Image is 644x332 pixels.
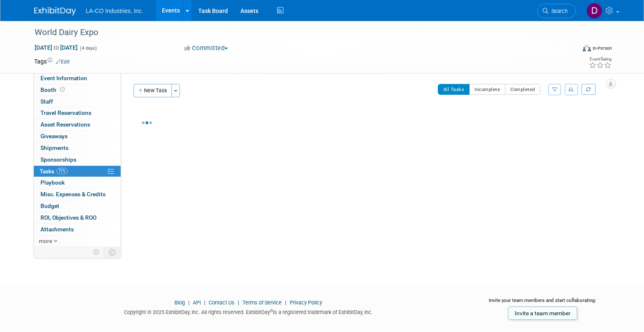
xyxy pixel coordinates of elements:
a: Travel Reservations [34,107,121,119]
img: Daniel Lucianek [586,3,602,19]
a: Asset Reservations [34,119,121,130]
span: Budget [40,203,59,209]
a: Booth [34,84,121,96]
span: Booth not reserved yet [58,86,66,93]
a: Search [537,4,576,18]
span: | [202,299,207,306]
a: more [34,236,121,247]
span: 71% [56,168,68,174]
span: Playbook [40,179,65,186]
span: Attachments [40,226,74,233]
img: Format-Inperson.png [583,45,591,51]
a: Invite a team member [508,307,577,320]
a: ROI, Objectives & ROO [34,212,121,223]
span: (4 days) [79,46,97,51]
span: LA-CO Industries, Inc. [86,8,144,14]
button: All Tasks [438,84,470,95]
span: Giveaways [40,133,68,139]
span: ROI, Objectives & ROO [40,214,96,221]
span: Booth [40,86,66,93]
button: Completed [505,84,540,95]
a: Terms of Service [242,299,282,306]
a: Budget [34,200,121,212]
span: Search [548,8,568,14]
span: Tasks [40,168,68,175]
td: Tags [34,57,70,66]
sup: ® [270,309,273,313]
span: Shipments [40,144,68,151]
a: Giveaways [34,131,121,142]
td: Personalize Event Tab Strip [89,247,104,258]
a: Privacy Policy [290,299,322,306]
div: Copyright © 2025 ExhibitDay, Inc. All rights reserved. ExhibitDay is a registered trademark of Ex... [34,307,463,316]
a: Tasks71% [34,166,121,177]
span: Travel Reservations [40,109,91,116]
a: Staff [34,96,121,107]
div: Event Rating [589,57,611,61]
span: Staff [40,98,53,105]
span: | [186,299,192,306]
div: World Dairy Expo [32,25,563,40]
div: Event Format [526,43,612,56]
a: Sponsorships [34,154,121,165]
a: Blog [174,299,185,306]
span: | [283,299,288,306]
a: Attachments [34,224,121,235]
img: ExhibitDay [34,7,76,15]
span: Event Information [40,75,87,81]
img: loading... [142,122,152,124]
td: Toggle Event Tabs [104,247,121,258]
span: to [52,44,60,51]
div: Invite your team members and start collaborating: [475,297,610,309]
span: Misc. Expenses & Credits [40,191,106,198]
button: Incomplete [469,84,505,95]
a: API [193,299,201,306]
span: Asset Reservations [40,121,90,128]
span: Sponsorships [40,156,76,163]
a: Edit [56,59,70,65]
span: more [39,238,52,244]
a: Misc. Expenses & Credits [34,189,121,200]
span: | [236,299,241,306]
button: New Task [134,84,172,97]
a: Refresh [581,84,596,95]
div: In-Person [592,45,612,51]
a: Contact Us [209,299,235,306]
span: [DATE] [DATE] [34,44,78,51]
a: Playbook [34,177,121,188]
button: Committed [182,44,231,53]
a: Shipments [34,142,121,154]
a: Event Information [34,73,121,84]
